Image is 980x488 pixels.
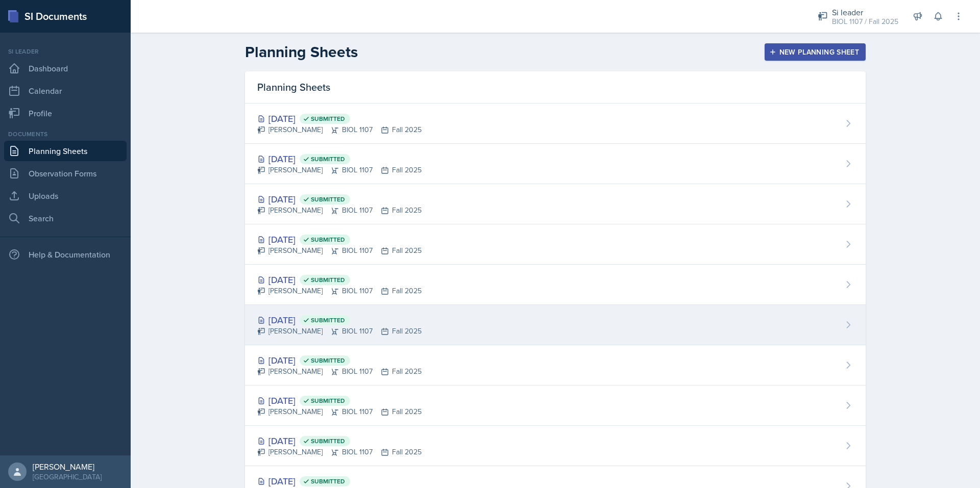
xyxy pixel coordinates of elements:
[311,477,345,485] span: Submitted
[4,163,127,184] a: Observation Forms
[257,286,422,296] div: [PERSON_NAME] BIOL 1107 Fall 2025
[245,43,358,61] h2: Planning Sheets
[311,276,345,284] span: Submitted
[311,195,345,203] span: Submitted
[4,103,127,123] a: Profile
[832,16,898,27] div: BIOL 1107 / Fall 2025
[257,192,422,206] div: [DATE]
[765,43,866,61] button: New Planning Sheet
[4,244,127,265] div: Help & Documentation
[832,6,898,18] div: Si leader
[245,345,866,386] a: [DATE] Submitted [PERSON_NAME]BIOL 1107Fall 2025
[245,386,866,426] a: [DATE] Submitted [PERSON_NAME]BIOL 1107Fall 2025
[311,316,345,324] span: Submitted
[4,47,127,56] div: Si leader
[4,141,127,161] a: Planning Sheets
[311,437,345,445] span: Submitted
[257,353,422,367] div: [DATE]
[245,184,866,224] a: [DATE] Submitted [PERSON_NAME]BIOL 1107Fall 2025
[257,326,422,337] div: [PERSON_NAME] BIOL 1107 Fall 2025
[4,58,127,79] a: Dashboard
[257,366,422,377] div: [PERSON_NAME] BIOL 1107 Fall 2025
[257,152,422,166] div: [DATE]
[257,474,422,488] div: [DATE]
[33,461,102,472] div: [PERSON_NAME]
[4,208,127,228] a: Search
[245,224,866,265] a: [DATE] Submitted [PERSON_NAME]BIOL 1107Fall 2025
[257,165,422,175] div: [PERSON_NAME] BIOL 1107 Fall 2025
[245,71,866,104] div: Planning Sheets
[245,265,866,305] a: [DATE] Submitted [PERSON_NAME]BIOL 1107Fall 2025
[4,130,127,139] div: Documents
[257,273,422,287] div: [DATE]
[311,155,345,163] span: Submitted
[4,81,127,101] a: Calendar
[257,313,422,327] div: [DATE]
[257,434,422,448] div: [DATE]
[33,472,102,482] div: [GEOGRAPHIC_DATA]
[4,186,127,206] a: Uploads
[771,48,859,56] div: New Planning Sheet
[245,144,866,184] a: [DATE] Submitted [PERSON_NAME]BIOL 1107Fall 2025
[257,124,422,135] div: [PERSON_NAME] BIOL 1107 Fall 2025
[245,305,866,345] a: [DATE] Submitted [PERSON_NAME]BIOL 1107Fall 2025
[257,447,422,457] div: [PERSON_NAME] BIOL 1107 Fall 2025
[245,104,866,144] a: [DATE] Submitted [PERSON_NAME]BIOL 1107Fall 2025
[311,356,345,365] span: Submitted
[311,236,345,244] span: Submitted
[245,426,866,466] a: [DATE] Submitted [PERSON_NAME]BIOL 1107Fall 2025
[257,245,422,256] div: [PERSON_NAME] BIOL 1107 Fall 2025
[311,397,345,405] span: Submitted
[311,115,345,123] span: Submitted
[257,233,422,246] div: [DATE]
[257,112,422,125] div: [DATE]
[257,205,422,216] div: [PERSON_NAME] BIOL 1107 Fall 2025
[257,406,422,417] div: [PERSON_NAME] BIOL 1107 Fall 2025
[257,394,422,407] div: [DATE]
